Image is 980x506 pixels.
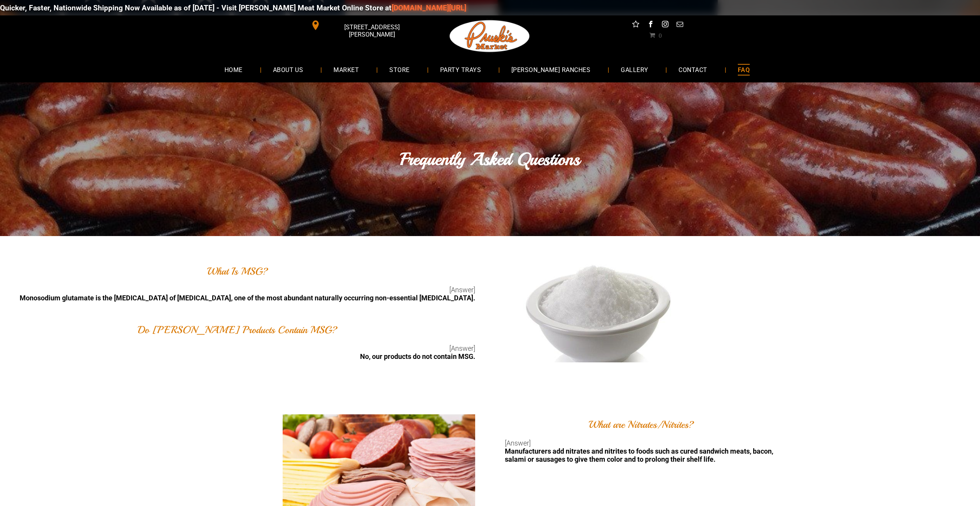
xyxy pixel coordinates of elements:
font: Do [PERSON_NAME] Products Contain MSG? [138,323,337,336]
a: ABOUT US [261,59,315,80]
img: msg-1920w.jpg [505,261,697,362]
span: 0 [658,32,662,38]
a: Social network [631,19,641,31]
font: Frequently Asked Questions [400,148,580,170]
span: [Answer] [449,286,475,294]
a: facebook [645,19,655,31]
a: email [675,19,685,31]
span: [Answer] [449,344,475,352]
a: MARKET [322,59,370,80]
font: What are Nitrates/Nitrites? [589,418,694,431]
div: [Answer] [505,439,778,463]
div: Manufacturers add nitrates and nitrites to foods such as cured sandwich meats, bacon, salami or s... [505,447,778,463]
a: [STREET_ADDRESS][PERSON_NAME] [305,19,423,31]
font: What Is MSG? [207,265,268,278]
b: Monosodium glutamate is the [MEDICAL_DATA] of [MEDICAL_DATA], one of the most abundant naturally ... [20,294,475,302]
a: [PERSON_NAME] RANCHES [500,59,602,80]
img: Pruski-s+Market+HQ+Logo2-1920w.png [448,15,531,57]
a: PARTY TRAYS [429,59,493,80]
a: GALLERY [609,59,660,80]
a: HOME [213,59,254,80]
a: CONTACT [667,59,719,80]
a: FAQ [726,59,761,80]
a: STORE [378,59,421,80]
a: [DOMAIN_NAME][URL] [797,3,871,12]
span: [STREET_ADDRESS][PERSON_NAME] [322,20,421,42]
div: Quicker, Faster, Nationwide Shipping Now Available as of [DATE] - Visit [PERSON_NAME] Meat Market... [405,3,871,12]
a: instagram [660,19,670,31]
